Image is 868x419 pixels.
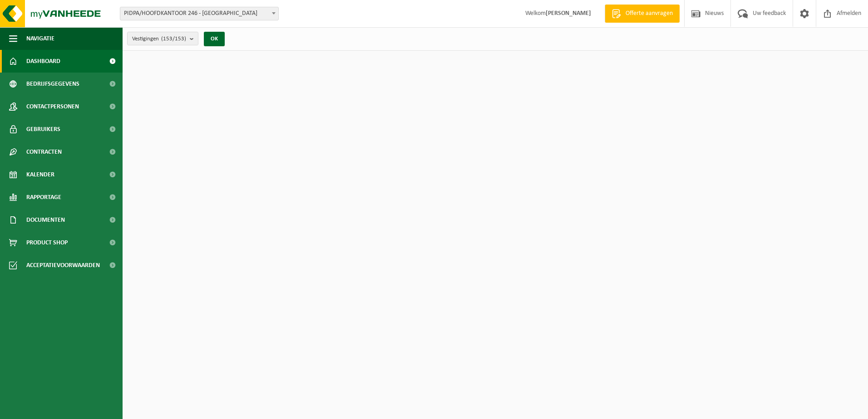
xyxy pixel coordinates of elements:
a: Offerte aanvragen [605,5,680,23]
span: Kalender [26,163,54,186]
span: Navigatie [26,27,54,50]
span: Vestigingen [132,32,186,46]
button: Vestigingen(153/153) [127,32,198,45]
span: Dashboard [26,50,60,73]
button: OK [204,32,225,46]
span: Rapportage [26,186,61,209]
span: Contracten [26,141,62,163]
span: Offerte aanvragen [623,9,675,18]
span: PIDPA/HOOFDKANTOOR 246 - ANTWERPEN [120,7,279,20]
span: Bedrijfsgegevens [26,73,79,95]
strong: [PERSON_NAME] [546,10,591,17]
span: Contactpersonen [26,95,79,118]
span: Acceptatievoorwaarden [26,254,100,277]
count: (153/153) [161,36,186,42]
span: Gebruikers [26,118,60,141]
span: Documenten [26,209,65,231]
span: Product Shop [26,231,68,254]
span: PIDPA/HOOFDKANTOOR 246 - ANTWERPEN [120,7,278,20]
